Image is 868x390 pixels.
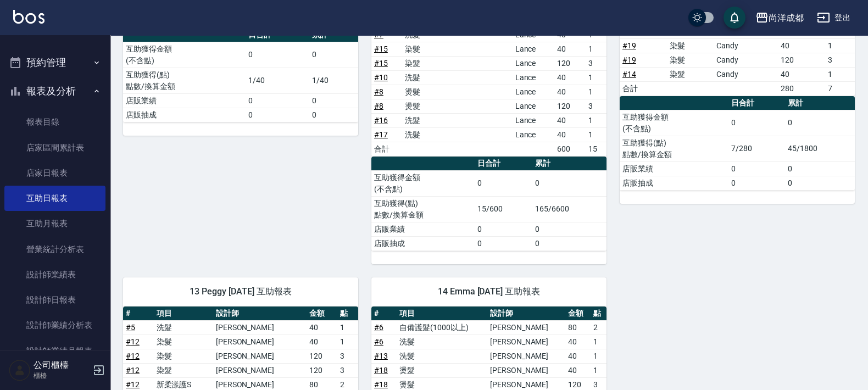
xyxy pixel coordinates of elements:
a: #15 [374,59,388,68]
td: Lance [513,99,555,113]
td: 40 [554,127,585,142]
a: #1 [622,27,632,36]
td: 店販業績 [620,161,728,176]
a: #18 [374,366,388,375]
td: [PERSON_NAME] [487,363,565,377]
td: 40 [307,335,337,349]
a: #8 [374,102,383,110]
td: 燙髮 [402,85,513,99]
td: 1 [591,349,607,363]
table: a dense table [123,28,358,122]
td: Candy [714,53,778,67]
table: a dense table [371,157,607,251]
td: Lance [513,113,555,127]
th: 項目 [154,307,213,321]
td: 7/280 [728,136,785,161]
td: 0 [475,222,532,236]
td: 店販抽成 [620,176,728,190]
td: 1/40 [309,68,358,93]
td: [PERSON_NAME] [213,320,307,335]
td: 7 [825,81,855,96]
td: 染髮 [154,349,213,363]
td: 0 [246,42,309,68]
a: 店家區間累計表 [4,135,105,160]
td: 120 [778,53,825,67]
td: 染髮 [402,42,513,56]
td: [PERSON_NAME] [487,335,565,349]
button: 預約管理 [4,48,105,77]
td: 0 [785,110,855,136]
a: #13 [374,352,388,360]
td: 120 [554,56,585,70]
a: #16 [374,116,388,125]
td: 40 [778,38,825,53]
td: 40 [554,85,585,99]
td: 店販業績 [123,93,246,108]
td: 1/40 [246,68,309,93]
th: 設計師 [213,307,307,321]
td: 40 [554,113,585,127]
td: 280 [778,81,825,96]
td: 洗髮 [154,320,213,335]
a: #6 [374,323,383,332]
td: Candy [714,38,778,53]
td: 0 [532,170,607,196]
th: # [371,307,397,321]
button: save [724,7,745,29]
td: 0 [785,176,855,190]
td: Lance [513,56,555,70]
td: 0 [309,42,358,68]
a: #18 [374,380,388,389]
td: 0 [532,222,607,236]
td: 0 [475,170,532,196]
th: 金額 [307,307,337,321]
a: #12 [126,337,140,346]
td: 互助獲得(點) 點數/換算金額 [620,136,728,161]
h5: 公司櫃檯 [34,360,90,371]
td: [PERSON_NAME] [213,349,307,363]
a: #12 [126,352,140,360]
a: 互助日報表 [4,186,105,211]
td: 0 [475,236,532,250]
td: 洗髮 [397,349,487,363]
td: 互助獲得(點) 點數/換算金額 [371,196,475,222]
a: #12 [126,366,140,375]
td: 165/6600 [532,196,607,222]
td: 0 [309,93,358,108]
td: 1 [591,335,607,349]
th: 項目 [397,307,487,321]
td: 染髮 [154,335,213,349]
td: 燙髮 [402,99,513,113]
td: 3 [586,99,607,113]
th: 金額 [565,307,591,321]
a: 設計師業績分析表 [4,313,105,338]
td: 合計 [371,142,402,156]
td: 0 [532,236,607,250]
td: 120 [554,99,585,113]
a: 設計師業績表 [4,262,105,287]
td: 40 [778,67,825,81]
a: 營業統計分析表 [4,237,105,262]
td: Lance [513,42,555,56]
td: 0 [246,108,309,122]
td: 40 [554,42,585,56]
th: 累計 [532,157,607,171]
td: 1 [337,335,358,349]
th: 點 [337,307,358,321]
td: 互助獲得金額 (不含點) [371,170,475,196]
td: 1 [825,67,855,81]
td: 0 [785,161,855,176]
td: 45/1800 [785,136,855,161]
td: 3 [337,363,358,377]
td: Candy [714,67,778,81]
td: [PERSON_NAME] [213,363,307,377]
img: Person [9,359,31,381]
td: 1 [586,85,607,99]
button: 登出 [813,8,855,28]
td: 染髮 [154,363,213,377]
a: #14 [622,70,636,79]
td: Lance [513,85,555,99]
td: 1 [825,38,855,53]
th: # [123,307,154,321]
div: 尚洋成都 [769,11,804,25]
